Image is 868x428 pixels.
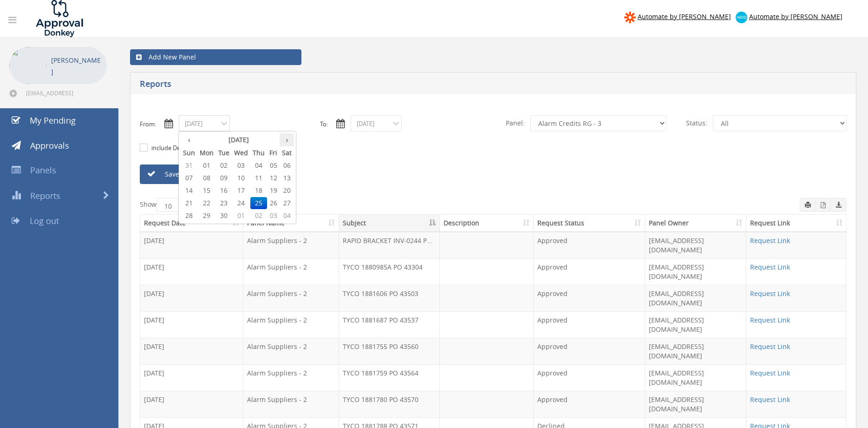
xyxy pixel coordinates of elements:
th: Thu [250,146,267,159]
label: To: [320,120,328,129]
span: 20 [280,184,294,197]
a: Request Link [750,342,790,351]
th: Request Status: activate to sort column ascending [534,215,645,232]
th: Sat [280,146,294,159]
span: 14 [181,184,197,197]
span: 18 [250,184,267,197]
span: Automate by [PERSON_NAME] [638,12,731,21]
th: Wed [232,146,250,159]
td: TYCO 1881780 PO 43570 [339,391,440,417]
span: Panels [30,165,56,176]
td: [EMAIL_ADDRESS][DOMAIN_NAME] [645,258,746,285]
label: include Description [149,144,204,153]
span: My Pending [30,115,76,126]
span: 21 [181,197,197,209]
span: 02 [250,210,267,222]
a: Request Link [750,263,790,271]
span: 06 [280,159,294,171]
select: Showentries [157,198,191,212]
th: ‹ [181,133,197,146]
td: [EMAIL_ADDRESS][DOMAIN_NAME] [645,232,746,258]
span: 26 [267,197,280,209]
img: xero-logo.png [736,12,747,23]
td: Approved [534,285,645,311]
span: Log out [30,215,59,226]
span: 25 [250,197,267,209]
span: Reports [30,190,60,201]
th: Request Date: activate to sort column ascending [140,215,243,232]
td: Approved [534,391,645,417]
td: Approved [534,232,645,258]
span: 11 [250,172,267,184]
td: [EMAIL_ADDRESS][DOMAIN_NAME] [645,338,746,364]
th: [DATE] [197,133,280,146]
p: [PERSON_NAME] [51,54,102,78]
th: Tue [216,146,232,159]
th: Subject: activate to sort column descending [339,215,440,232]
th: Mon [197,146,216,159]
a: Add New Panel [130,49,301,65]
td: [DATE] [140,285,243,311]
span: 12 [267,172,280,184]
th: Panel Owner: activate to sort column ascending [645,215,746,232]
span: 30 [216,210,232,222]
td: [DATE] [140,338,243,364]
span: Automate by [PERSON_NAME] [749,12,842,21]
span: 13 [280,172,294,184]
td: Alarm Suppliers - 2 [243,364,339,391]
span: [EMAIL_ADDRESS][DOMAIN_NAME] [26,89,105,97]
td: [DATE] [140,258,243,285]
td: TYCO 1881759 PO 43564 [339,364,440,391]
th: › [280,133,294,146]
span: Panel: [500,115,530,131]
td: Alarm Suppliers - 2 [243,258,339,285]
th: Fri [267,146,280,159]
span: 07 [181,172,197,184]
td: Alarm Suppliers - 2 [243,338,339,364]
a: Request Link [750,289,790,298]
th: Request Link: activate to sort column ascending [746,215,846,232]
a: Request Link [750,316,790,324]
th: Sun [181,146,197,159]
span: 08 [197,172,216,184]
span: Approvals [30,140,69,151]
td: TYCO 1881755 PO 43560 [339,338,440,364]
a: Save [140,165,247,184]
span: Status: [680,115,713,131]
td: [EMAIL_ADDRESS][DOMAIN_NAME] [645,311,746,338]
label: Show entries [140,198,213,212]
span: 10 [232,172,250,184]
td: Alarm Suppliers - 2 [243,285,339,311]
td: Alarm Suppliers - 2 [243,391,339,417]
h5: Reports [140,79,636,91]
span: 22 [197,197,216,209]
label: From: [140,120,156,129]
span: 17 [232,184,250,197]
td: Alarm Suppliers - 2 [243,311,339,338]
td: Approved [534,258,645,285]
span: 31 [181,159,197,171]
span: 16 [216,184,232,197]
td: TYCO 1880985A PO 43304 [339,258,440,285]
img: zapier-logomark.png [624,12,636,23]
span: 15 [197,184,216,197]
td: [EMAIL_ADDRESS][DOMAIN_NAME] [645,391,746,417]
span: 29 [197,210,216,222]
span: 04 [250,159,267,171]
td: [DATE] [140,232,243,258]
a: Request Link [750,236,790,245]
td: [EMAIL_ADDRESS][DOMAIN_NAME] [645,364,746,391]
span: 04 [280,210,294,222]
td: [DATE] [140,391,243,417]
span: 24 [232,197,250,209]
td: [DATE] [140,364,243,391]
span: 01 [197,159,216,171]
span: 23 [216,197,232,209]
td: TYCO 1881687 PO 43537 [339,311,440,338]
span: 28 [181,210,197,222]
td: [EMAIL_ADDRESS][DOMAIN_NAME] [645,285,746,311]
a: Request Link [750,369,790,377]
td: RAPID BRACKET INV-0244 PO 43551 [339,232,440,258]
a: Request Link [750,395,790,404]
td: [DATE] [140,311,243,338]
